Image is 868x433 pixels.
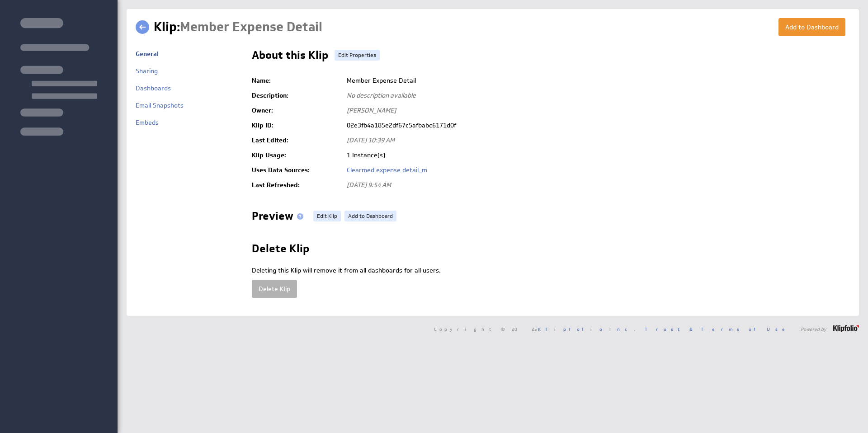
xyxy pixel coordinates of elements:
span: Member Expense Detail [180,19,322,35]
h2: Delete Klip [252,243,309,258]
h1: Klip: [154,18,322,36]
a: Trust & Terms of Use [645,326,791,332]
a: Klipfolio Inc. [538,326,635,332]
p: Deleting this Klip will remove it from all dashboards for all users. [252,266,850,275]
a: Embeds [136,118,159,127]
td: Description: [252,88,342,103]
img: logo-footer.png [833,325,859,332]
span: No description available [347,91,416,99]
a: Clearmed expense detail_m [347,166,427,174]
span: [DATE] 9:54 AM [347,181,391,189]
td: Member Expense Detail [342,73,850,88]
a: Add to Dashboard [344,211,396,221]
button: Delete Klip [252,280,297,298]
td: Uses Data Sources: [252,163,342,178]
h2: About this Klip [252,50,328,64]
span: Powered by [801,327,826,331]
a: Edit Klip [313,211,341,221]
td: Last Edited: [252,133,342,148]
a: Edit Properties [335,50,380,61]
h2: Preview [252,211,307,225]
span: Copyright © 2025 [434,327,635,331]
a: Email Snapshots [136,101,184,109]
td: Owner: [252,103,342,118]
td: 02e3fb4a185e2df67c5afbabc6171d0f [342,118,850,133]
td: Klip Usage: [252,148,342,163]
td: Klip ID: [252,118,342,133]
span: [DATE] 10:39 AM [347,136,395,144]
td: Last Refreshed: [252,178,342,193]
td: Name: [252,73,342,88]
a: General [136,50,159,58]
a: Dashboards [136,84,171,92]
img: skeleton-sidenav.svg [20,18,97,136]
td: 1 Instance(s) [342,148,850,163]
a: Sharing [136,67,158,75]
button: Add to Dashboard [778,18,845,36]
span: [PERSON_NAME] [347,106,396,114]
